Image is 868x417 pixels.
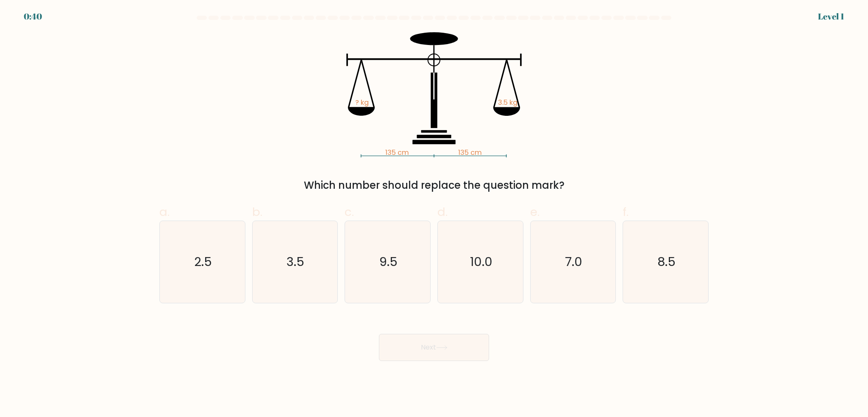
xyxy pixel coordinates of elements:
[252,204,262,220] span: b.
[164,178,704,193] div: Which number should replace the question mark?
[565,254,582,271] text: 7.0
[355,98,369,107] tspan: ? kg
[657,254,676,271] text: 8.5
[379,334,489,361] button: Next
[287,254,305,271] text: 3.5
[530,204,540,220] span: e.
[458,148,482,157] tspan: 135 cm
[623,204,629,220] span: f.
[470,254,492,271] text: 10.0
[24,10,42,23] div: 0:40
[385,148,409,157] tspan: 135 cm
[437,204,448,220] span: d.
[345,204,354,220] span: c.
[498,98,517,107] tspan: 3.5 kg
[818,10,844,23] div: Level 1
[194,254,212,271] text: 2.5
[159,204,170,220] span: a.
[379,254,398,271] text: 9.5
